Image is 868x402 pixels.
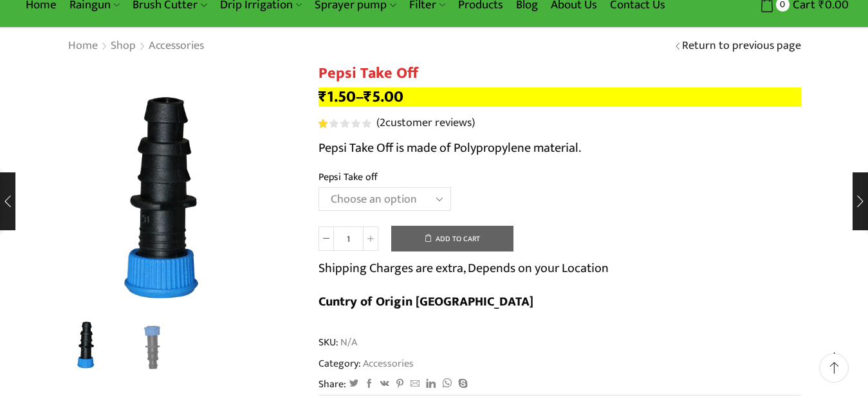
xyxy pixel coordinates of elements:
span: N/A [338,335,357,350]
b: Cuntry of Origin [GEOGRAPHIC_DATA] [319,291,533,313]
p: Pepsi Take Off is made of Polypropylene material. [319,138,801,158]
span: Category: [319,356,414,371]
label: Pepsi Take off [319,170,378,185]
span: Rated out of 5 based on customer ratings [319,119,329,128]
a: Accessories [361,355,414,372]
img: pepsi take up [68,82,299,314]
nav: Breadcrumb [68,38,205,55]
a: Return to previous page [682,38,801,55]
p: – [319,87,801,107]
a: Accessories [148,38,205,55]
input: Product quantity [334,226,363,251]
a: Home [68,38,98,55]
span: Share: [319,377,346,392]
p: Shipping Charges are extra, Depends on your Location [319,258,609,279]
span: ₹ [364,84,372,110]
span: ₹ [319,84,327,110]
h1: Pepsi Take Off [319,64,801,83]
a: (2customer reviews) [376,115,475,132]
div: 1 / 2 [68,82,299,314]
li: 2 / 2 [124,320,177,372]
div: Rated 1.00 out of 5 [319,119,371,128]
li: 1 / 2 [64,320,118,372]
bdi: 5.00 [364,84,403,110]
span: 2 [319,119,373,128]
span: 2 [380,113,385,132]
img: pepsi take up [64,318,118,372]
a: Shop [110,38,136,55]
bdi: 1.50 [319,84,356,110]
span: SKU: [319,335,801,350]
button: Add to cart [391,226,513,251]
a: 13 [124,320,177,374]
